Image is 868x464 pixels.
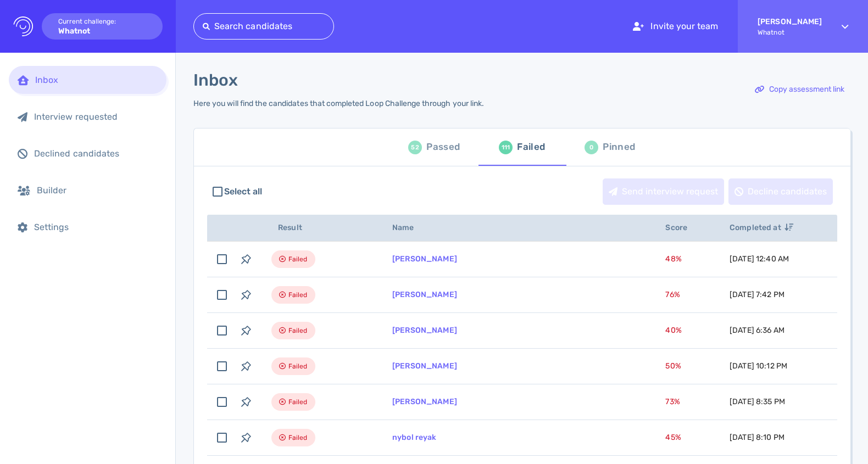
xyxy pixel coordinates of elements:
[392,223,426,232] span: Name
[730,433,784,442] span: [DATE] 8:10 PM
[665,254,681,264] span: 48 %
[34,222,158,232] div: Settings
[730,397,785,406] span: [DATE] 8:35 PM
[665,326,681,335] span: 40 %
[499,141,513,154] div: 111
[392,397,457,406] a: [PERSON_NAME]
[665,361,681,371] span: 50 %
[37,185,158,195] div: Builder
[288,324,308,337] span: Failed
[603,179,724,204] div: Send interview request
[758,17,822,26] strong: [PERSON_NAME]
[730,326,784,335] span: [DATE] 6:36 AM
[288,431,308,444] span: Failed
[730,290,784,299] span: [DATE] 7:42 PM
[730,361,787,371] span: [DATE] 10:12 PM
[730,223,793,232] span: Completed at
[585,141,598,154] div: 0
[193,70,238,90] h1: Inbox
[665,223,699,232] span: Score
[517,139,545,155] div: Failed
[288,360,308,373] span: Failed
[749,76,850,103] button: Copy assessment link
[34,148,158,159] div: Declined candidates
[288,395,308,409] span: Failed
[665,433,681,442] span: 45 %
[730,254,789,264] span: [DATE] 12:40 AM
[749,77,850,102] div: Copy assessment link
[288,253,308,266] span: Failed
[392,326,457,335] a: [PERSON_NAME]
[258,215,379,242] th: Result
[408,141,422,154] div: 52
[288,288,308,301] span: Failed
[603,139,635,155] div: Pinned
[392,433,437,442] a: nybol reyak
[34,111,158,122] div: Interview requested
[729,179,832,204] div: Decline candidates
[224,185,263,198] span: Select all
[758,29,822,36] span: Whatnot
[426,139,460,155] div: Passed
[392,361,457,371] a: [PERSON_NAME]
[35,75,158,85] div: Inbox
[392,254,457,264] a: [PERSON_NAME]
[193,99,484,108] div: Here you will find the candidates that completed Loop Challenge through your link.
[728,178,833,205] button: Decline candidates
[665,397,680,406] span: 73 %
[603,178,724,205] button: Send interview request
[665,290,680,299] span: 76 %
[392,290,457,299] a: [PERSON_NAME]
